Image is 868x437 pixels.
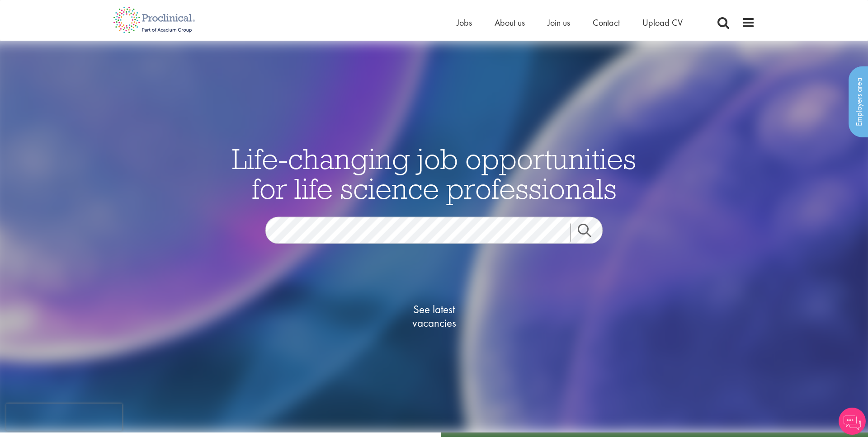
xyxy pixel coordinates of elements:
[839,408,866,435] img: Chatbot
[571,223,609,241] a: Job search submit button
[389,266,479,366] a: See latestvacancies
[642,17,683,28] a: Upload CV
[547,17,570,28] a: Join us
[6,404,122,431] iframe: reCAPTCHA
[232,140,636,206] span: Life-changing job opportunities for life science professionals
[495,17,525,28] a: About us
[389,302,479,329] span: See latest vacancies
[457,17,472,28] a: Jobs
[593,17,620,28] a: Contact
